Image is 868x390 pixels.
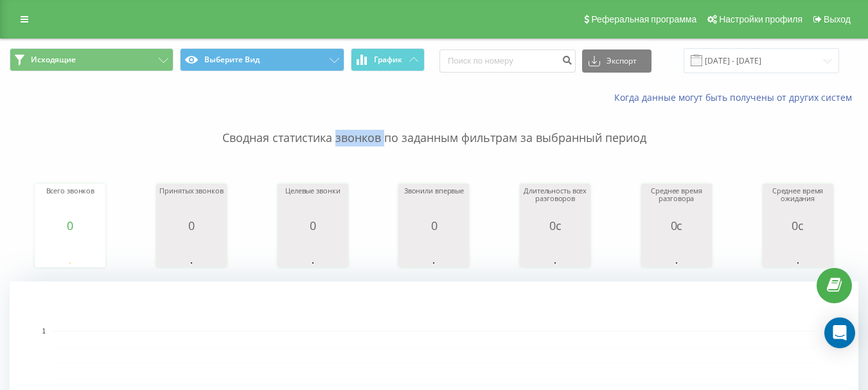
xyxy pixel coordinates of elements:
button: Выберите Вид [180,48,344,71]
font: Исходящие [31,54,76,65]
font: Настройки профиля [719,14,802,24]
font: 0с [671,218,683,233]
svg: Диаграмма. [38,232,102,270]
font: Выход [824,14,851,24]
font: 0с [792,218,804,233]
font: Целевые звонки [285,186,340,195]
svg: Диаграмма. [644,232,709,270]
font: Когда данные могут быть получены от других систем [614,91,852,103]
font: 0 [188,218,195,233]
button: Исходящие [10,48,173,71]
svg: Диаграмма. [523,232,587,270]
svg: Диаграмма. [281,232,345,270]
font: Звонили впервые [404,186,464,195]
font: Среднее время ожидания [772,186,824,203]
font: 0 [67,218,73,233]
input: Поиск по номеру [439,49,576,73]
button: Экспорт [582,49,651,73]
font: График [374,54,402,65]
button: График [351,48,425,71]
font: 0 [431,218,438,233]
a: Когда данные могут быть получены от других систем [614,91,858,103]
font: 0с [549,218,562,233]
font: Среднее время разговора [651,186,702,203]
font: Сводная статистика звонков по заданным фильтрам за выбранный период [222,130,646,145]
font: 0 [310,218,316,233]
font: Всего звонков [46,186,95,195]
font: Длительность всех разговоров [524,186,587,203]
font: Реферальная программа [591,14,696,24]
div: Открытый Интерком Мессенджер [824,317,855,348]
font: Экспорт [607,55,637,66]
svg: Диаграмма. [766,232,830,270]
text: 1 [42,328,46,335]
font: Выберите Вид [204,54,260,65]
svg: Диаграмма. [402,232,466,270]
svg: Диаграмма. [159,232,224,270]
font: Принятых звонков [159,186,223,195]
